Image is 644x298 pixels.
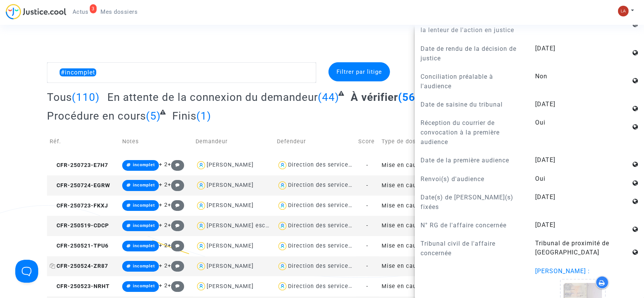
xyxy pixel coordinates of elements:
[379,256,460,277] td: Mise en cause de la responsabilité de l'Etat pour lenteur excessive de la Justice (sans requête)
[379,196,460,216] td: Mise en cause de la responsabilité de l'Etat pour lenteur excessive de la Justice (sans requête)
[366,222,368,229] span: -
[421,155,524,165] p: Date de la première audience
[535,73,547,80] span: Non
[120,128,193,155] td: Notes
[146,110,161,122] span: (5)
[193,128,274,155] td: Demandeur
[50,222,109,229] span: CFR-250519-CDCP
[379,216,460,236] td: Mise en cause de la responsabilité de l'Etat pour lenteur excessive de la Justice (sans requête)
[207,222,281,229] div: [PERSON_NAME] escoffier
[168,161,184,168] span: +
[535,119,545,126] span: Oui
[421,72,524,91] p: Conciliation préalable à l'audience
[379,236,460,256] td: Mise en cause de la responsabilité de l'Etat pour lenteur excessive de la Justice (sans requête)
[66,6,95,18] a: 3Actus
[168,202,184,208] span: +
[207,263,254,269] div: [PERSON_NAME]
[421,174,524,184] p: Renvoi(s) d'audience
[50,263,108,269] span: CFR-250524-ZR87
[133,203,155,208] span: incomplet
[133,183,155,188] span: incomplet
[288,202,500,209] div: Direction des services judiciaires du Ministère de la Justice - Bureau FIP4
[421,193,524,212] p: Date(s) de [PERSON_NAME](s) fixées
[168,242,184,249] span: +
[288,182,500,188] div: Direction des services judiciaires du Ministère de la Justice - Bureau FIP4
[288,263,500,269] div: Direction des services judiciaires du Ministère de la Justice - Bureau FIP4
[277,261,288,272] img: icon-user.svg
[159,181,168,188] span: + 2
[159,222,168,228] span: + 2
[207,283,254,290] div: [PERSON_NAME]
[379,155,460,175] td: Mise en cause de la responsabilité de l'Etat pour lenteur excessive de la Justice (sans requête)
[73,8,89,15] span: Actus
[618,6,629,16] img: 3f9b7d9779f7b0ffc2b90d026f0682a9
[207,162,254,168] div: [PERSON_NAME]
[277,160,288,171] img: icon-user.svg
[535,45,555,52] span: [DATE]
[207,202,254,209] div: [PERSON_NAME]
[101,8,138,15] span: Mes dossiers
[95,6,144,18] a: Mes dossiers
[196,200,207,211] img: icon-user.svg
[535,100,555,108] span: [DATE]
[421,118,524,147] p: Réception du courrier de convocation à la première audience
[196,261,207,272] img: icon-user.svg
[288,243,500,249] div: Direction des services judiciaires du Ministère de la Justice - Bureau FIP4
[277,200,288,211] img: icon-user.svg
[133,264,155,269] span: incomplet
[196,220,207,232] img: icon-user.svg
[421,220,524,230] p: N° RG de l'affaire concernée
[133,223,155,228] span: incomplet
[15,260,38,283] iframe: Help Scout Beacon - Open
[196,180,207,191] img: icon-user.svg
[535,156,555,164] span: [DATE]
[379,128,460,155] td: Type de dossier
[207,243,254,249] div: [PERSON_NAME]
[379,175,460,196] td: Mise en cause de la responsabilité de l'Etat pour lenteur excessive de la Justice (sans requête)
[47,91,72,104] span: Tous
[50,243,108,249] span: CFR-250521-TPU6
[159,202,168,208] span: + 2
[274,128,356,155] td: Defendeur
[47,110,146,122] span: Procédure en cours
[159,242,168,249] span: + 2
[159,262,168,269] span: + 2
[277,241,288,252] img: icon-user.svg
[196,241,207,252] img: icon-user.svg
[535,175,545,182] span: Oui
[421,239,524,258] p: Tribunal civil de l'affaire concernée
[196,281,207,292] img: icon-user.svg
[421,100,524,109] p: Date de saisine du tribunal
[196,110,211,122] span: (1)
[366,283,368,290] span: -
[107,91,318,104] span: En attente de la connexion du demandeur
[277,281,288,292] img: icon-user.svg
[133,162,155,167] span: incomplet
[535,267,590,275] span: [PERSON_NAME] :
[50,162,108,168] span: CFR-250723-E7H7
[366,182,368,189] span: -
[277,180,288,191] img: icon-user.svg
[159,282,168,289] span: + 2
[535,240,609,256] span: Tribunal de proximité de [GEOGRAPHIC_DATA]
[379,276,460,296] td: Mise en cause de la responsabilité de l'Etat pour lenteur excessive de la Justice (sans requête)
[288,162,500,168] div: Direction des services judiciaires du Ministère de la Justice - Bureau FIP4
[196,160,207,171] img: icon-user.svg
[288,283,500,290] div: Direction des services judiciaires du Ministère de la Justice - Bureau FIP4
[366,243,368,249] span: -
[168,262,184,269] span: +
[159,161,168,168] span: + 2
[50,182,110,189] span: CFR-250724-EGRW
[398,91,419,104] span: (56)
[168,282,184,289] span: +
[133,243,155,248] span: incomplet
[318,91,340,104] span: (44)
[535,221,555,228] span: [DATE]
[6,4,66,19] img: jc-logo.svg
[133,283,155,288] span: incomplet
[337,68,382,75] span: Filtrer par litige
[366,263,368,269] span: -
[50,283,110,290] span: CFR-250523-NRHT
[90,4,97,13] div: 3
[207,182,254,188] div: [PERSON_NAME]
